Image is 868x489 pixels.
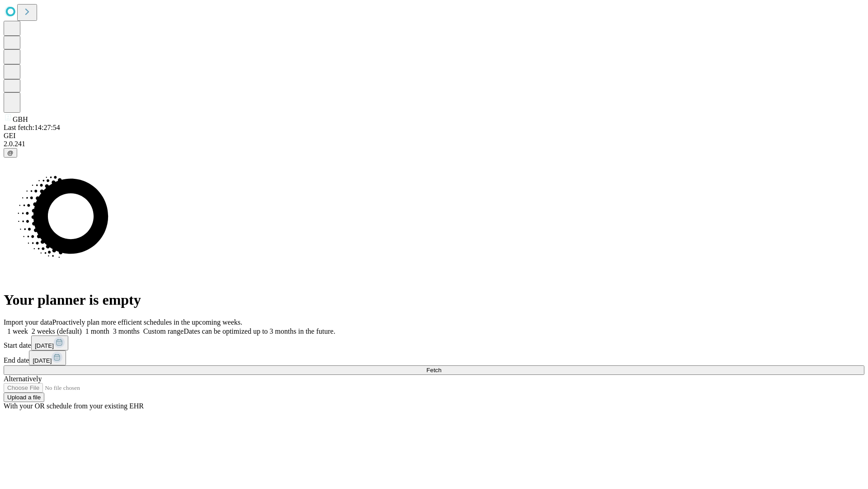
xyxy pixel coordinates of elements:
[7,327,28,335] span: 1 week
[85,327,109,335] span: 1 month
[29,350,66,365] button: [DATE]
[4,318,52,326] span: Import your data
[4,393,44,402] button: Upload a file
[4,124,60,131] span: Last fetch: 14:27:54
[4,365,864,375] button: Fetch
[31,336,68,350] button: [DATE]
[13,115,28,123] span: GBH
[4,375,42,383] span: Alternatively
[184,327,335,335] span: Dates can be optimized up to 3 months in the future.
[33,357,52,364] span: [DATE]
[143,327,184,335] span: Custom range
[35,342,54,349] span: [DATE]
[4,148,17,158] button: @
[4,292,864,308] h1: Your planner is empty
[426,367,441,374] span: Fetch
[52,318,242,326] span: Proactively plan more efficient schedules in the upcoming weeks.
[4,132,864,140] div: GEI
[4,140,864,148] div: 2.0.241
[32,327,82,335] span: 2 weeks (default)
[4,350,864,365] div: End date
[4,336,864,350] div: Start date
[7,149,14,156] span: @
[113,327,140,335] span: 3 months
[4,402,144,410] span: With your OR schedule from your existing EHR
